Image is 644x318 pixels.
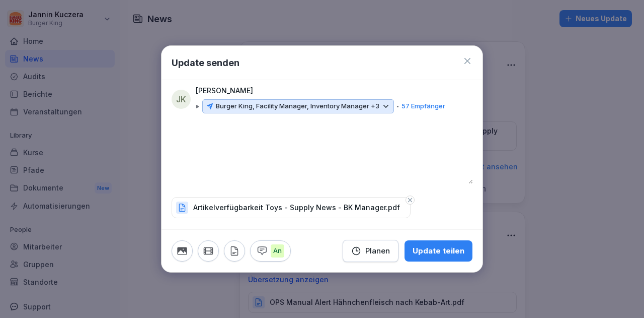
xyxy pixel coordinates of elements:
button: Planen [343,240,398,262]
p: Burger King, Facility Manager, Inventory Manager +3 [216,101,379,111]
div: Update teilen [413,245,464,257]
div: JK [172,90,191,109]
p: [PERSON_NAME] [196,85,253,96]
button: An [250,240,291,262]
h1: Update senden [172,56,239,70]
button: Update teilen [405,240,472,262]
p: An [271,244,284,258]
p: 57 Empfänger [401,101,445,111]
div: Planen [351,245,390,257]
p: Artikelverfügbarkeit Toys - Supply News - BK Manager.pdf [193,203,400,213]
